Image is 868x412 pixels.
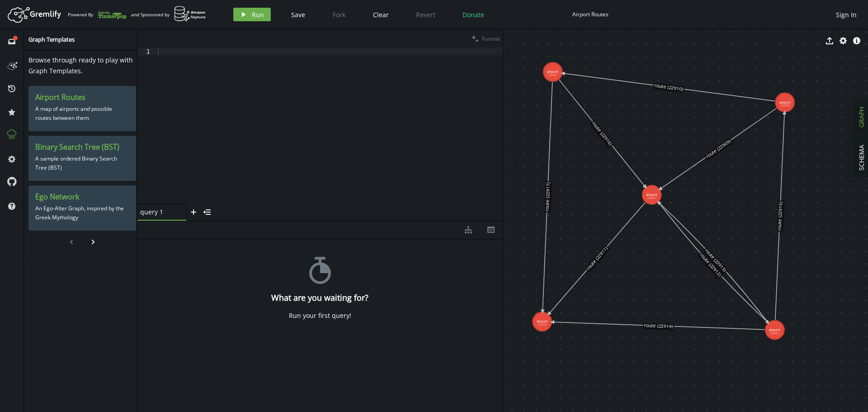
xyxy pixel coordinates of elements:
span: Sign In [836,10,857,19]
p: An Ego-Alter Graph, inspired by the Greek Mythology [35,202,129,224]
div: Powered By [68,7,127,23]
tspan: (22906) [548,73,557,77]
h3: Ego Network [35,192,129,202]
h3: Airport Routes [35,93,129,102]
button: Save [284,8,312,21]
button: Revert [409,8,442,21]
span: Graph Templates [28,35,75,43]
div: and Sponsored by [131,6,206,23]
h4: What are you waiting for? [271,293,368,303]
button: Run [233,8,271,21]
tspan: (22894) [781,104,789,108]
button: Fork [325,8,353,21]
span: Save [291,10,305,19]
div: Airport Routes [572,11,609,18]
span: GRAPH [857,107,866,128]
button: Format [469,29,503,48]
tspan: (22900) [770,331,779,335]
tspan: airport [536,319,547,324]
tspan: (22897) [647,196,656,200]
span: Clear [373,10,389,19]
button: Clear [366,8,396,21]
tspan: airport [646,192,657,197]
img: AWS Neptune [174,6,206,22]
p: A sample ordered Binary Search Tree (BST) [35,152,129,175]
tspan: airport [779,100,791,104]
text: route (22915) [776,201,783,231]
div: 1 [137,48,156,55]
text: route (22917) [543,182,551,212]
span: Run [252,10,264,19]
tspan: airport [769,327,780,332]
text: route (22914) [644,322,673,330]
button: Sign In [831,8,861,21]
span: Donate [462,10,484,19]
tspan: airport [547,69,558,74]
h3: Binary Search Tree (BST) [35,142,129,152]
p: A map of airports and possible routes between them [35,102,129,125]
div: Run your first query! [289,312,351,320]
span: Revert [416,10,435,19]
button: Donate [456,8,491,21]
span: SCHEMA [857,145,866,170]
span: Fork [333,10,345,19]
span: Browse through ready to play with Graph Templates. [28,56,133,75]
tspan: (22903) [538,323,546,327]
span: query 1 [140,208,176,216]
span: Format [482,35,500,43]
